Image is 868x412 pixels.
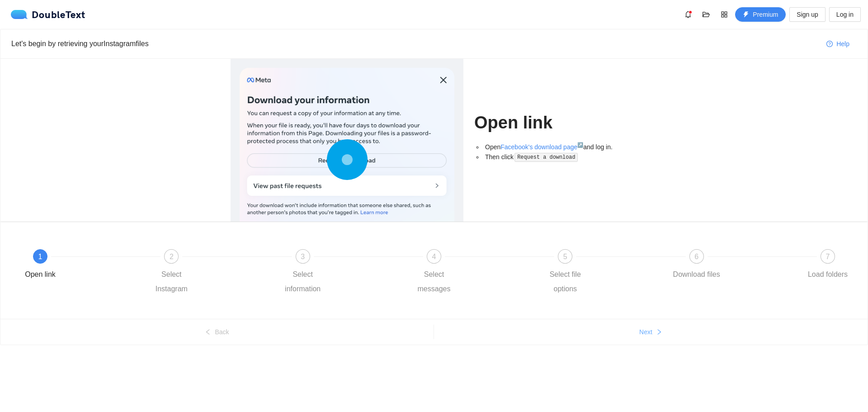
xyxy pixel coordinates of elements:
[717,11,731,18] span: appstore
[145,267,198,296] div: Select Instagram
[656,329,662,336] span: right
[539,267,591,296] div: Select file options
[563,253,567,260] span: 5
[500,143,583,151] a: Facebook's download page↗
[673,267,720,282] div: Download files
[735,7,786,22] button: thunderboltPremium
[797,9,818,19] span: Sign up
[483,152,637,162] li: Then click
[829,7,861,22] button: Log in
[694,253,698,260] span: 6
[474,112,637,133] h1: Open link
[14,249,145,282] div: 1Open link
[170,253,174,260] span: 2
[717,7,731,22] button: appstore
[539,249,670,296] div: 5Select file options
[408,249,539,296] div: 4Select messages
[25,267,56,282] div: Open link
[11,10,85,19] div: DoubleText
[681,11,695,18] span: bell
[826,41,833,48] span: question-circle
[670,249,802,282] div: 6Download files
[681,7,695,22] button: bell
[789,7,825,22] button: Sign up
[639,327,652,337] span: Next
[577,142,583,147] sup: ↗
[434,325,868,339] button: Nextright
[38,253,42,260] span: 1
[483,142,637,152] li: Open and log in.
[277,249,408,296] div: 3Select information
[743,11,749,19] span: thunderbolt
[826,253,830,260] span: 7
[802,249,854,282] div: 7Load folders
[836,9,854,19] span: Log in
[699,7,713,22] button: folder-open
[432,253,436,260] span: 4
[145,249,276,296] div: 2Select Instagram
[836,39,849,49] span: Help
[277,267,329,296] div: Select information
[514,153,578,162] code: Request a download
[11,10,32,19] img: logo
[753,9,778,19] span: Premium
[819,37,857,51] button: question-circleHelp
[699,11,713,18] span: folder-open
[408,267,460,296] div: Select messages
[301,253,305,260] span: 3
[11,10,85,19] a: logoDoubleText
[808,267,848,282] div: Load folders
[0,325,434,339] button: leftBack
[11,38,819,49] div: Let's begin by retrieving your Instagram files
